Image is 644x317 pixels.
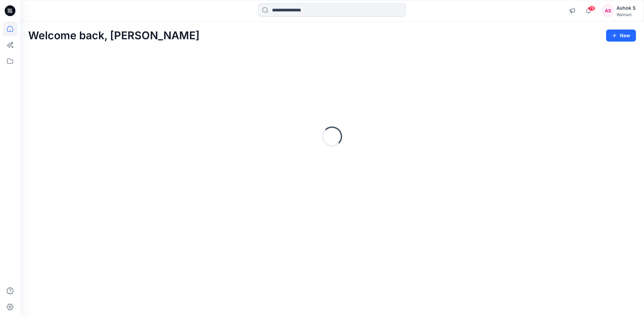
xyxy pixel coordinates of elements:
[588,6,595,11] span: 76
[606,30,636,42] button: New
[602,5,614,17] div: AS
[28,30,200,42] h2: Welcome back, [PERSON_NAME]
[616,4,636,12] div: Ashok S
[616,12,636,17] div: Walmart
